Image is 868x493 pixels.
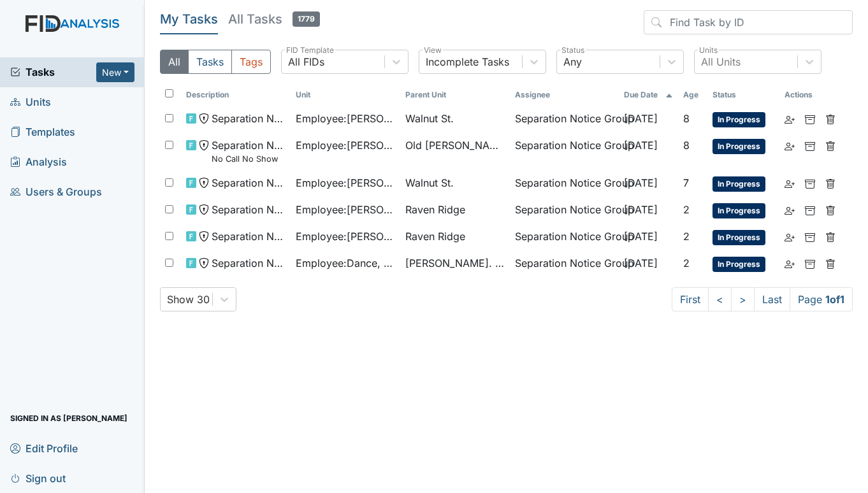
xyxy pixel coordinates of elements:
small: No Call No Show [212,153,286,165]
div: Show 30 [167,292,210,307]
th: Actions [779,84,843,106]
span: Sign out [10,468,66,488]
a: Delete [825,255,835,271]
a: Archive [805,111,815,126]
span: 7 [683,176,689,189]
span: [DATE] [624,139,658,152]
span: Units [10,92,51,112]
span: Old [PERSON_NAME]. [405,138,505,153]
a: Delete [825,229,835,244]
span: Raven Ridge [405,229,465,244]
td: Separation Notice Group [510,132,619,170]
th: Toggle SortBy [619,84,678,106]
span: 2 [683,257,690,269]
a: Archive [805,202,815,217]
div: Any [563,54,582,69]
button: New [96,62,134,82]
span: [DATE] [624,257,658,269]
span: Walnut St. [405,175,454,190]
span: Walnut St. [405,111,454,126]
span: In Progress [712,176,765,192]
a: Delete [825,202,835,217]
span: [DATE] [624,230,658,243]
span: Separation Notice [212,175,286,190]
td: Separation Notice Group [510,170,619,197]
button: All [160,50,189,74]
span: Edit Profile [10,438,78,458]
span: 8 [683,112,690,125]
span: Raven Ridge [405,202,465,217]
nav: task-pagination [672,287,853,311]
button: Tags [231,50,271,74]
th: Toggle SortBy [291,84,400,106]
h5: All Tasks [228,10,320,28]
th: Toggle SortBy [707,84,779,106]
span: Separation Notice [212,255,286,271]
a: Tasks [10,64,96,80]
th: Toggle SortBy [400,84,510,106]
td: Separation Notice Group [510,197,619,224]
span: [PERSON_NAME]. [GEOGRAPHIC_DATA] [405,255,505,271]
a: Delete [825,111,835,126]
span: Analysis [10,152,67,172]
div: All Units [701,54,741,69]
a: > [731,287,755,311]
span: [DATE] [624,203,658,216]
span: In Progress [712,203,765,218]
h5: My Tasks [160,10,218,28]
a: < [708,287,732,311]
span: Employee : [PERSON_NAME] [296,229,395,244]
span: Templates [10,122,75,142]
th: Toggle SortBy [678,84,707,106]
a: Archive [805,175,815,190]
span: Employee : [PERSON_NAME][GEOGRAPHIC_DATA] [296,175,395,190]
span: 8 [683,139,690,152]
td: Separation Notice Group [510,224,619,250]
span: Employee : [PERSON_NAME] [296,138,395,153]
span: 1779 [293,11,320,27]
td: Separation Notice Group [510,106,619,132]
span: Separation Notice [212,229,286,244]
span: Separation Notice [212,202,286,217]
span: Employee : [PERSON_NAME] [296,202,395,217]
a: Delete [825,175,835,190]
div: Type filter [160,50,271,74]
span: [DATE] [624,112,658,125]
span: In Progress [712,139,765,154]
strong: 1 of 1 [825,293,844,306]
span: 2 [683,203,690,216]
span: In Progress [712,257,765,272]
span: Employee : Dance, Kammidy [296,255,395,271]
input: Find Task by ID [644,10,853,34]
span: Separation Notice No Call No Show [212,138,286,165]
div: Incomplete Tasks [426,54,509,69]
span: [DATE] [624,176,658,189]
div: All FIDs [288,54,324,69]
a: Archive [805,138,815,153]
td: Separation Notice Group [510,250,619,277]
span: In Progress [712,112,765,127]
a: Archive [805,229,815,244]
span: 2 [683,230,690,243]
a: Archive [805,255,815,271]
span: Signed in as [PERSON_NAME] [10,408,127,428]
span: In Progress [712,230,765,245]
span: Page [790,287,853,311]
a: Delete [825,138,835,153]
button: Tasks [188,50,232,74]
span: Users & Groups [10,182,102,202]
input: Toggle All Rows Selected [165,89,173,97]
span: Separation Notice [212,111,286,126]
th: Assignee [510,84,619,106]
th: Toggle SortBy [181,84,291,106]
span: Employee : [PERSON_NAME] [296,111,395,126]
a: First [672,287,709,311]
a: Last [754,287,790,311]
